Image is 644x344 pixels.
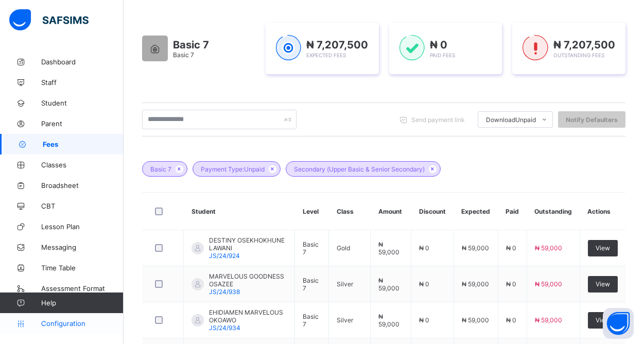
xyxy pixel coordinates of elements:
span: Secondary (Upper Basic & Senior Secondary) [294,165,425,173]
span: Student [41,99,124,107]
span: Basic 7 [303,277,319,292]
th: Expected [454,193,498,230]
span: ₦ 59,000 [535,316,562,324]
th: Student [184,193,295,230]
span: Messaging [41,243,124,251]
th: Actions [580,193,625,230]
button: Open asap [603,308,634,339]
span: Basic 7 [173,51,194,59]
span: Assessment Format [41,284,124,293]
span: Fees [43,140,124,148]
span: Broadsheet [41,181,124,190]
span: ₦ 0 [506,316,516,324]
span: ₦ 59,000 [462,244,489,252]
span: Notify Defaulters [566,116,618,124]
span: Expected Fees [306,52,346,58]
span: View [596,316,610,324]
span: ₦ 0 [506,244,516,252]
th: Amount [371,193,411,230]
span: ₦ 7,207,500 [306,39,368,51]
span: Payment Type: Unpaid [201,165,265,173]
span: Parent [41,119,124,128]
span: Lesson Plan [41,222,124,231]
span: ₦ 59,000 [378,313,399,328]
span: Help [41,299,123,307]
span: View [596,280,610,288]
span: Basic 7 [303,240,319,256]
span: Download Unpaid [486,116,536,124]
span: JS/24/924 [209,252,240,260]
span: Configuration [41,319,123,328]
span: CBT [41,202,124,210]
img: expected-1.03dd87d44185fb6c27cc9b2570c10499.svg [276,35,301,61]
span: Outstanding Fees [553,52,604,58]
img: safsims [9,9,89,31]
span: Classes [41,161,124,169]
th: Discount [411,193,454,230]
th: Paid [498,193,527,230]
span: ₦ 0 [430,39,447,51]
span: Send payment link [411,116,465,124]
span: ₦ 0 [419,280,429,288]
th: Class [329,193,371,230]
th: Level [295,193,329,230]
span: ₦ 0 [419,316,429,324]
span: Basic 7 [173,39,209,51]
span: ₦ 0 [506,280,516,288]
span: Time Table [41,264,124,272]
th: Outstanding [527,193,580,230]
span: ₦ 59,000 [535,280,562,288]
span: Staff [41,78,124,87]
span: Gold [337,244,350,252]
img: paid-1.3eb1404cbcb1d3b736510a26bbfa3ccb.svg [399,35,425,61]
span: Paid Fees [430,52,455,58]
span: ₦ 59,000 [535,244,562,252]
span: Basic 7 [303,313,319,328]
span: EHIDIAMEN MARVELOUS OKOAWO [209,308,287,324]
span: JS/24/934 [209,324,240,332]
span: ₦ 7,207,500 [553,39,615,51]
span: Dashboard [41,58,124,66]
span: ₦ 59,000 [378,240,399,256]
span: MARVELOUS GOODNESS OSAZEE [209,272,287,288]
span: Silver [337,280,353,288]
span: DESTINY OSEKHOKHUNE LAWANI [209,236,287,252]
span: JS/24/938 [209,288,240,296]
span: View [596,244,610,252]
span: Basic 7 [150,165,171,173]
span: ₦ 0 [419,244,429,252]
span: ₦ 59,000 [462,316,489,324]
span: ₦ 59,000 [378,277,399,292]
span: ₦ 59,000 [462,280,489,288]
span: Silver [337,316,353,324]
img: outstanding-1.146d663e52f09953f639664a84e30106.svg [523,35,548,61]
